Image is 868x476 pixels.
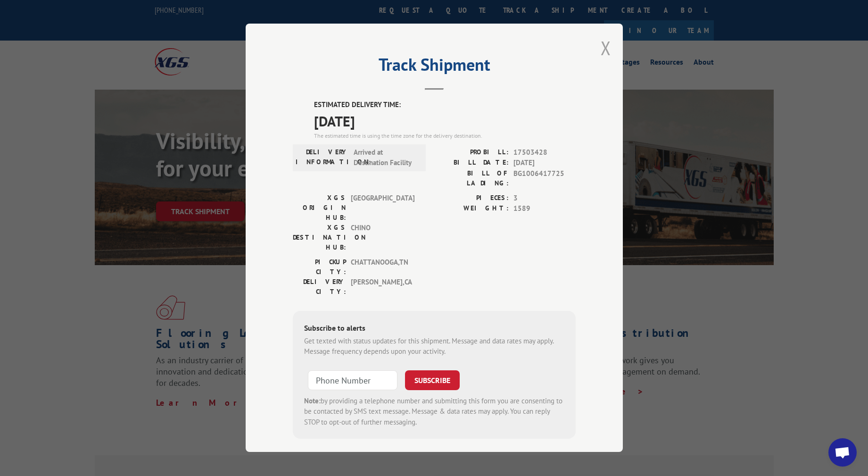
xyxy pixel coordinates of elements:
[304,322,564,336] div: Subscribe to alerts
[314,110,576,132] span: [DATE]
[513,158,576,169] span: [DATE]
[513,168,576,188] span: BG1006417725
[293,223,346,252] label: XGS DESTINATION HUB:
[304,396,321,405] strong: Note:
[351,193,414,223] span: [GEOGRAPHIC_DATA]
[828,438,857,467] a: Open chat
[293,257,346,277] label: PICKUP CITY:
[351,277,414,297] span: [PERSON_NAME] , CA
[293,58,576,76] h2: Track Shipment
[601,35,611,60] button: Close modal
[405,370,460,390] button: SUBSCRIBE
[434,204,509,215] label: WEIGHT:
[314,100,576,111] label: ESTIMATED DELIVERY TIME:
[304,336,564,357] div: Get texted with status updates for this shipment. Message and data rates may apply. Message frequ...
[513,193,576,204] span: 3
[354,147,417,168] span: Arrived at Destination Facility
[351,257,414,277] span: CHATTANOOGA , TN
[314,132,576,140] div: The estimated time is using the time zone for the delivery destination.
[296,147,349,168] label: DELIVERY INFORMATION:
[434,147,509,158] label: PROBILL:
[434,193,509,204] label: PIECES:
[513,147,576,158] span: 17503428
[293,277,346,297] label: DELIVERY CITY:
[304,396,564,428] div: by providing a telephone number and submitting this form you are consenting to be contacted by SM...
[293,193,346,223] label: XGS ORIGIN HUB:
[434,158,509,169] label: BILL DATE:
[308,370,397,390] input: Phone Number
[513,204,576,215] span: 1589
[351,223,414,252] span: CHINO
[434,168,509,188] label: BILL OF LADING:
